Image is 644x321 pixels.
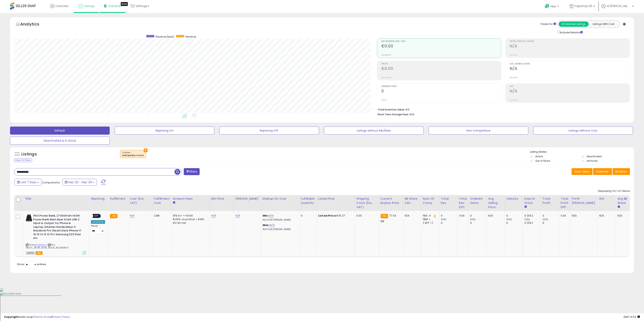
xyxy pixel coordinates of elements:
[235,197,259,201] div: [PERSON_NAME]
[613,168,630,175] button: Actions
[524,214,541,218] div: 0 (0%)
[318,214,336,218] b: Listed Price:
[36,251,42,255] span: FBA
[543,197,557,205] div: Total Profit
[423,221,436,225] div: ( SFP: 1 )
[441,218,447,221] small: (0%)
[26,243,69,249] span: | SKU: AMZIT_35.95_61.18_18SEP_B0CB19RKZ1
[596,170,608,174] span: Columns
[510,40,630,43] span: Profit [PERSON_NAME]
[263,197,297,201] div: Markup on Cost
[62,179,97,186] button: Sep-23 - Sep-29
[110,214,117,218] small: FBA
[301,197,315,205] div: Fulfillable Quantity
[510,85,630,88] span: ROI
[91,197,106,201] div: Repricing
[381,76,391,79] small: Prev: €0.00
[405,214,418,218] div: N/A
[26,214,32,222] img: 416d5aWOBfL._SL40_.jpg
[381,197,401,205] div: Current Buybox Price
[17,262,46,266] span: Show: entries
[263,214,269,218] b: Min:
[543,218,548,221] small: (0%)
[108,4,121,8] span: DataHub
[378,107,627,112] li: €0
[410,112,414,116] span: N/A
[488,214,502,218] div: N/A
[269,223,274,227] a: N/A
[211,214,216,218] a: N/A
[572,168,592,175] button: Save View
[506,197,521,201] div: Velocity
[235,214,240,218] a: N/A
[607,4,631,8] span: Hi [PERSON_NAME]
[21,151,37,157] h5: Listings
[154,197,169,205] div: Fulfillment Cost
[110,197,126,201] div: Fulfillment
[356,214,376,218] div: 0.00
[459,214,465,218] div: 0.00
[587,155,602,158] label: Deactivated
[441,221,457,225] div: 0
[268,214,273,218] a: N/A
[186,35,196,38] span: Revenue
[510,44,630,49] h2: N/A
[587,159,598,163] label: Archived
[381,85,501,88] span: Ordered Items
[510,76,518,79] small: Prev: N/A
[506,214,523,218] div: 0
[405,197,419,205] div: BB Share 24h.
[510,99,518,101] small: Prev: N/A
[184,168,199,175] button: Filters
[381,66,501,72] h2: €0.00
[470,218,476,221] small: (0%)
[14,179,41,186] button: Last 7 Days
[542,1,563,13] a: Help
[263,223,270,227] b: Max:
[543,221,559,225] div: 0
[510,63,630,65] span: Avg. Buybox Share
[599,197,614,201] div: ROI
[572,197,596,205] div: Profit [PERSON_NAME]
[318,214,352,218] div: €111.27
[10,137,110,145] button: Deactivated & In Stock
[378,113,409,116] b: Short Term Storage Fees:
[14,158,32,162] div: Clear All Filters
[524,197,539,205] div: Days In Stock
[10,127,110,135] button: Default
[575,4,592,8] span: hapshop DE
[301,214,313,218] div: 0
[530,150,634,154] p: Listing States:
[588,21,618,27] button: Listings With Cost
[173,201,175,204] small: Amazon Fees.
[318,197,353,201] div: Listed Price
[545,4,550,9] i: Get Help
[324,127,424,135] button: Listings without Min/Max
[154,214,168,218] div: 2.88
[429,127,528,135] button: Non Competitive
[91,225,105,234] div: Preset:
[156,35,174,38] span: Revenue (prev)
[441,214,457,218] div: 0
[389,214,396,218] span: 77.43
[423,197,438,205] div: Num of Comp.
[211,197,232,201] div: Min Price
[173,221,206,225] div: €0.30 min
[506,221,523,225] div: 0
[533,127,633,135] button: Listings without Cost
[381,89,501,94] h2: 0
[423,218,436,221] div: FBM: 1
[173,197,208,201] div: Amazon Fees
[121,2,128,6] div: Tooltip anchor
[593,168,612,175] button: Columns
[42,181,61,184] span: Compared to:
[84,4,95,8] span: Listings
[535,159,550,163] label: Out of Stock
[572,214,594,218] div: N/A
[381,54,391,56] small: Prev: €0.00
[506,218,512,221] small: (0%)
[598,189,630,193] div: Displaying 1 to 1 of 1 items
[26,214,86,254] div: ASIN:
[617,205,620,209] small: Avg BB Share.
[26,251,35,255] span: All listings currently available for purchase on Amazon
